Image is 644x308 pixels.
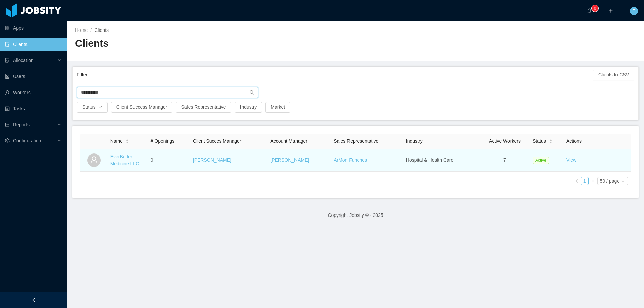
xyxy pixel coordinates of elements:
[5,102,62,115] a: icon: profileTasks
[581,177,589,185] li: 1
[5,70,62,83] a: icon: robotUsers
[533,138,546,145] span: Status
[589,177,597,185] li: Next Page
[111,102,173,113] button: Client Success Manager
[406,138,423,144] span: Industry
[587,8,592,13] i: icon: bell
[13,58,34,63] span: Allocation
[148,149,190,172] td: 0
[592,5,598,12] sup: 0
[593,70,634,80] button: Clients to CSV
[125,138,129,143] div: Sort
[334,138,378,144] span: Sales Representative
[193,157,231,163] a: [PERSON_NAME]
[480,149,530,172] td: 7
[573,177,581,185] li: Previous Page
[549,138,553,143] div: Sort
[334,157,367,163] a: ArMon Funches
[193,138,241,144] span: Client Succes Manager
[566,138,582,144] span: Actions
[549,141,552,143] i: icon: caret-down
[549,138,552,140] i: icon: caret-up
[5,58,10,63] i: icon: solution
[151,138,175,144] span: # Openings
[600,177,620,185] div: 50 / page
[270,138,307,144] span: Account Manager
[77,69,593,81] div: Filter
[90,27,92,33] span: /
[67,204,644,227] footer: Copyright Jobsity © - 2025
[250,90,254,95] i: icon: search
[581,177,588,185] a: 1
[110,154,139,166] a: EverBetter Medicine LLC
[110,138,123,145] span: Name
[5,122,10,127] i: icon: line-chart
[75,37,356,50] h2: Clients
[5,86,62,99] a: icon: userWorkers
[406,157,453,163] span: Hospital & Health Care
[126,141,129,143] i: icon: caret-down
[591,179,595,183] i: icon: right
[90,156,98,164] i: icon: user
[566,157,576,163] a: View
[5,138,10,143] i: icon: setting
[533,157,549,164] span: Active
[270,157,309,163] a: [PERSON_NAME]
[575,179,579,183] i: icon: left
[126,138,129,140] i: icon: caret-up
[489,138,521,144] span: Active Workers
[5,21,62,35] a: icon: appstoreApps
[13,138,41,143] span: Configuration
[265,102,290,113] button: Market
[633,7,636,15] span: T
[75,27,88,33] a: Home
[77,102,108,113] button: Statusicon: down
[176,102,231,113] button: Sales Representative
[621,179,625,184] i: icon: down
[608,8,613,13] i: icon: plus
[94,27,109,33] span: Clients
[235,102,262,113] button: Industry
[5,38,62,51] a: icon: auditClients
[13,122,30,127] span: Reports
